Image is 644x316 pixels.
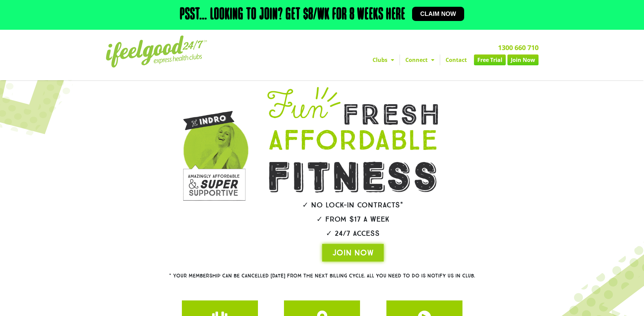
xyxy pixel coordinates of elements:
a: Join Now [507,54,539,65]
nav: Menu [260,54,539,65]
h2: * Your membership can be cancelled [DATE] from the next billing cycle. All you need to do is noti... [145,273,500,278]
a: Free Trial [474,54,506,65]
h2: ✓ 24/7 Access [248,230,457,237]
h2: ✓ From $17 a week [248,216,457,223]
h2: Psst… Looking to join? Get $8/wk for 8 weeks here [180,7,405,23]
a: Connect [400,54,440,65]
a: Claim now [412,7,464,21]
a: Clubs [367,54,400,65]
a: JOIN NOW [322,244,384,262]
span: Claim now [420,11,456,17]
a: 1300 660 710 [498,43,539,52]
a: Contact [440,54,472,65]
h2: ✓ No lock-in contracts* [248,201,457,209]
span: JOIN NOW [332,247,374,258]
